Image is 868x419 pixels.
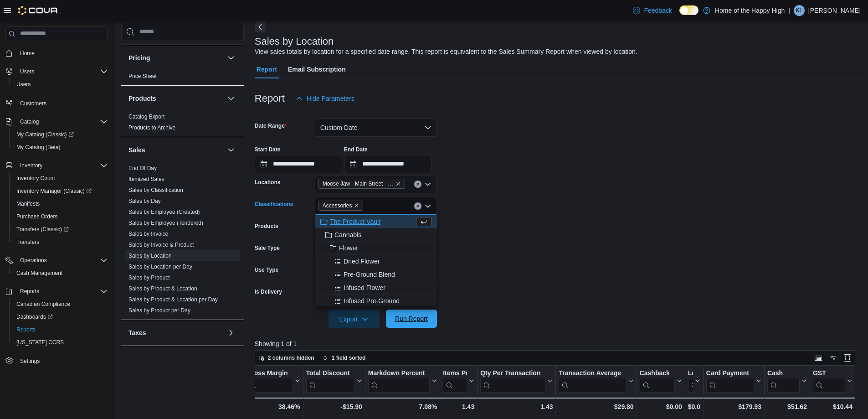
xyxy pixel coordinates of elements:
[292,89,358,108] button: Hide Parameters
[121,71,244,85] div: Pricing
[644,6,672,15] span: Feedback
[128,263,192,270] span: Sales by Location per Day
[323,179,394,188] span: Moose Jaw - Main Street - Fire & Flower
[368,369,430,393] div: Markdown Percent
[288,60,346,78] span: Email Subscription
[414,202,421,210] button: Clear input
[688,401,700,412] div: $0.00
[306,369,354,393] div: Total Discount
[226,145,236,155] button: Sales
[13,173,59,184] a: Inventory Count
[16,187,92,195] span: Inventory Manager (Classic)
[128,307,190,314] span: Sales by Product per Day
[315,255,437,268] button: Dried Flower
[307,94,354,103] span: Hide Parameters
[344,270,395,279] span: Pre-Ground Blend
[16,160,108,171] span: Inventory
[813,369,853,393] button: GST
[315,268,437,281] button: Pre-Ground Blend
[813,369,845,378] div: GST
[128,252,172,259] span: Sales by Location
[9,197,111,210] button: Manifests
[128,165,157,172] span: End Of Day
[13,237,43,248] a: Transfers
[255,122,287,129] label: Date Range
[395,181,401,186] button: Remove Moose Jaw - Main Street - Fire & Flower from selection in this group
[306,369,362,393] button: Total Discount
[315,295,437,308] button: Infused Pre-Ground
[9,223,111,236] a: Transfers (Classic)
[2,254,111,267] button: Operations
[128,307,190,314] a: Sales by Product per Day
[13,224,108,235] span: Transfers (Classic)
[255,222,278,230] label: Products
[128,73,157,79] a: Price Sheet
[813,401,853,412] div: $10.44
[255,21,266,32] button: Next
[128,124,175,131] span: Products to Archive
[13,237,108,248] span: Transfers
[16,238,39,246] span: Transfers
[128,241,194,248] span: Sales by Invoice & Product
[559,369,626,378] div: Transaction Average
[2,115,111,128] button: Catalog
[128,145,224,155] button: Sales
[128,176,164,182] a: Itemized Sales
[128,209,200,215] a: Sales by Employee (Created)
[808,5,861,16] p: [PERSON_NAME]
[128,328,224,337] button: Taxes
[121,163,244,320] div: Sales
[9,185,111,197] a: Inventory Manager (Classic)
[480,369,545,378] div: Qty Per Transaction
[706,369,754,393] div: Card Payment
[226,52,236,63] button: Pricing
[255,47,637,57] div: View sales totals by location for a specified date range. This report is equivalent to the Sales ...
[128,72,157,80] span: Price Sheet
[16,48,38,59] a: Home
[13,337,67,348] a: [US_STATE] CCRS
[639,369,674,393] div: Cashback
[247,369,293,378] div: Gross Margin
[128,242,194,248] a: Sales by Invoice & Product
[330,217,380,226] span: The Product Vault
[16,255,51,266] button: Operations
[257,60,277,78] span: Report
[16,255,108,266] span: Operations
[679,5,699,15] input: Dark Mode
[16,356,43,367] a: Settings
[559,401,633,412] div: $29.80
[16,213,58,220] span: Purchase Orders
[639,369,682,393] button: Cashback
[688,369,693,393] div: Loyalty Redemptions
[2,285,111,298] button: Reports
[128,274,170,281] a: Sales by Product
[20,357,40,365] span: Settings
[128,94,156,103] h3: Products
[16,131,74,138] span: My Catalog (Classic)
[20,162,42,169] span: Inventory
[128,328,146,337] h3: Taxes
[480,369,545,393] div: Qty Per Transaction
[329,310,380,328] button: Export
[121,111,244,137] div: Products
[13,211,62,222] a: Purchase Orders
[16,116,42,127] button: Catalog
[128,53,224,62] button: Pricing
[368,369,430,378] div: Markdown Percent
[16,286,108,297] span: Reports
[16,47,108,59] span: Home
[354,203,359,208] button: Remove Accessories from selection in this group
[796,5,803,16] span: KL
[16,97,108,109] span: Customers
[715,5,785,16] p: Home of the Happy High
[128,187,183,193] a: Sales by Classification
[13,129,77,140] a: My Catalog (Classic)
[16,300,70,308] span: Canadian Compliance
[334,310,374,328] span: Export
[13,129,108,140] span: My Catalog (Classic)
[128,198,161,204] a: Sales by Day
[128,113,164,120] span: Catalog Export
[767,401,807,412] div: $51.62
[226,327,236,338] button: Taxes
[128,208,200,216] span: Sales by Employee (Created)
